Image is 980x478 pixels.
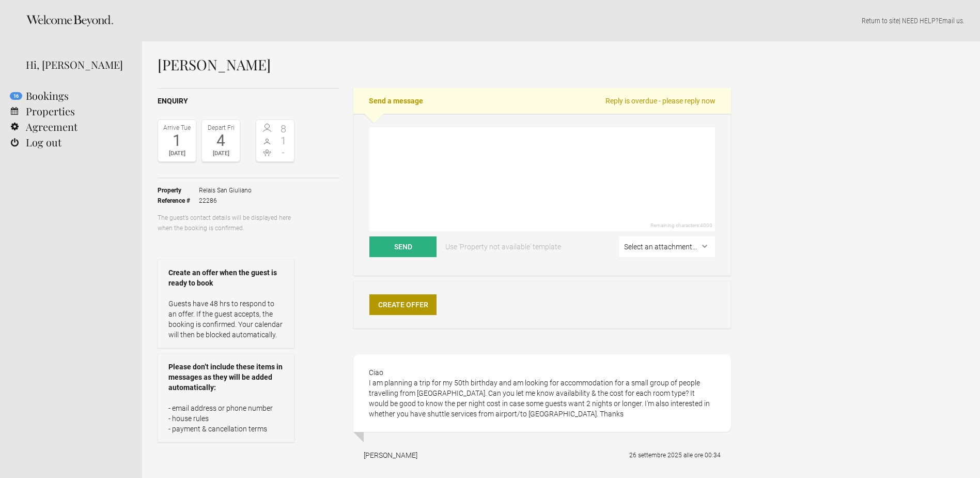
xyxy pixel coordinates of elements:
button: Send [369,236,437,257]
div: [DATE] [205,148,237,159]
div: 1 [161,133,193,148]
div: Arrive Tue [161,123,193,133]
strong: Please don’t include these items in messages as they will be added automatically: [168,362,284,393]
div: 4 [205,133,237,148]
flynt-notification-badge: 16 [10,92,22,100]
h2: Send a message [353,88,731,114]
span: 22286 [199,196,252,206]
div: [PERSON_NAME] [364,450,417,460]
a: Email us [939,17,963,25]
a: Use 'Property not available' template [438,236,568,257]
span: 8 [275,124,292,134]
strong: Reference # [158,196,199,206]
h1: [PERSON_NAME] [158,57,731,72]
a: Return to site [862,17,899,25]
div: [DATE] [161,148,193,159]
span: 1 [275,136,292,146]
div: Depart Fri [205,123,237,133]
span: Relais San Giuliano [199,185,252,196]
div: Hi, [PERSON_NAME] [26,57,127,72]
h2: Enquiry [158,96,339,107]
strong: Create an offer when the guest is ready to book [168,267,284,288]
span: Reply is overdue - please reply now [605,96,715,106]
p: - email address or phone number - house rules - payment & cancellation terms [168,403,284,434]
p: | NEED HELP? . [158,16,965,26]
p: The guest’s contact details will be displayed here when the booking is confirmed. [158,213,294,233]
span: - [275,147,292,158]
a: Create Offer [369,294,437,315]
flynt-date-display: 26 settembre 2025 alle ore 00:34 [629,452,721,459]
p: Guests have 48 hrs to respond to an offer. If the guest accepts, the booking is confirmed. Your c... [168,298,284,340]
strong: Property [158,185,199,196]
div: Ciao I am planning a trip for my 50th birthday and am looking for accommodation for a small group... [353,354,731,432]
